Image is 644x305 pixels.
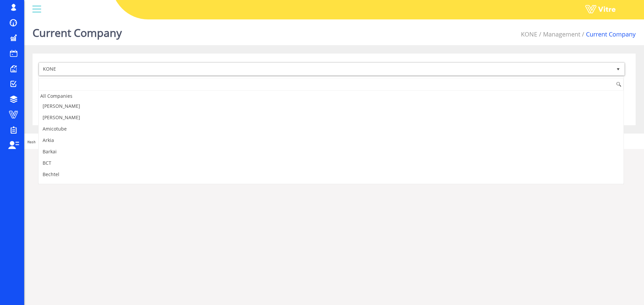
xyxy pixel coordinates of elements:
[39,112,624,123] li: [PERSON_NAME]
[39,180,624,192] li: BOI
[39,146,624,157] li: Barkai
[521,30,537,38] a: KONE
[33,17,122,45] h1: Current Company
[39,63,612,75] span: KONE
[39,169,624,180] li: Bechtel
[28,140,155,144] span: Hash 'aa88b29' Date '[DATE] 11:59:40 +0000' Branch 'Production'
[612,63,624,75] span: select
[39,91,624,100] div: All Companies
[39,100,624,112] li: [PERSON_NAME]
[537,30,580,39] li: Management
[580,30,636,39] li: Current Company
[39,135,624,146] li: Arkia
[39,157,624,169] li: BCT
[39,123,624,135] li: Amicotube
